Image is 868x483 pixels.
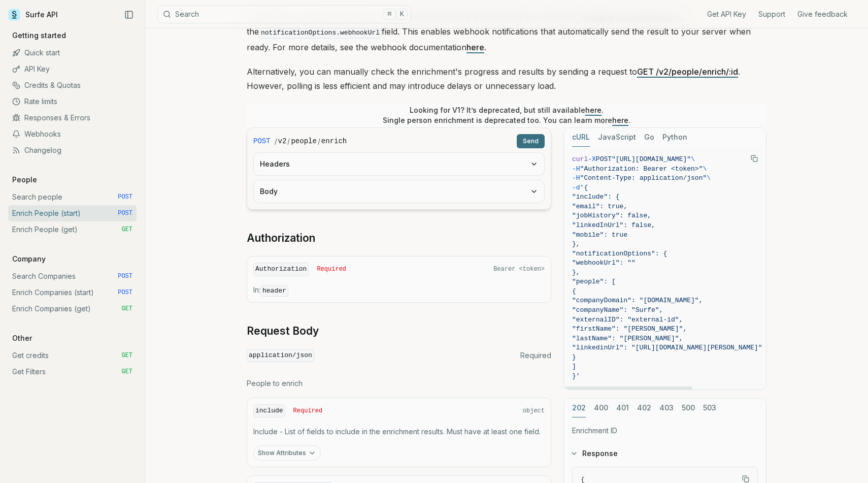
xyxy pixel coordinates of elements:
[758,9,785,19] a: Support
[247,10,766,54] p: Enrichment runs asynchronously. To be notified when the enrichments are complete, we using the fi...
[707,9,746,19] a: Get API Key
[594,399,608,417] button: 400
[564,440,766,467] button: Response
[8,301,137,317] a: Enrich Companies (get) GET
[247,324,319,338] a: Request Body
[572,221,655,229] span: "linkedInUrl": false,
[157,5,411,23] button: Search⌘K
[8,45,137,61] a: Quick start
[662,128,687,147] button: Python
[517,134,545,148] button: Send
[572,335,683,342] span: "lastName": "[PERSON_NAME]",
[247,231,315,245] a: Authorization
[275,136,277,146] span: /
[703,165,707,173] span: \
[572,165,580,173] span: -H
[703,399,716,417] button: 503
[8,175,41,185] p: People
[8,77,137,93] a: Credits & Quotas
[291,136,316,146] code: people
[572,231,627,239] span: "mobile": true
[580,174,707,182] span: "Content-Type: application/json"
[691,155,695,163] span: \
[572,287,576,295] span: {
[118,209,132,217] span: POST
[572,353,576,361] span: }
[121,7,137,22] button: Collapse Sidebar
[8,61,137,77] a: API Key
[585,106,602,114] a: here
[8,7,58,22] a: Surfe API
[259,27,382,39] code: notificationOptions.webhookUrl
[572,372,580,380] span: }'
[8,189,137,205] a: Search people POST
[247,349,314,363] code: application/json
[383,105,630,125] p: Looking for V1? It’s deprecated, but still available . Single person enrichment is deprecated too...
[8,284,137,301] a: Enrich Companies (start) POST
[572,306,663,314] span: "companyName": "Surfe",
[384,9,395,20] kbd: ⌘
[8,347,137,364] a: Get credits GET
[247,378,551,389] p: People to enrich
[616,399,629,417] button: 401
[572,193,620,201] span: "include": {
[8,268,137,284] a: Search Companies POST
[287,136,290,146] span: /
[8,30,70,41] p: Getting started
[253,285,545,296] p: In:
[253,404,285,418] code: include
[572,316,683,324] span: "externalID": "external-id",
[520,350,551,361] span: Required
[121,368,132,376] span: GET
[612,155,691,163] span: "[URL][DOMAIN_NAME]"
[254,153,544,175] button: Headers
[580,184,588,191] span: '{
[523,407,545,415] span: object
[260,285,288,297] code: header
[572,426,758,436] p: Enrichment ID
[121,226,132,234] span: GET
[572,297,703,304] span: "companyDomain": "[DOMAIN_NAME]",
[572,344,762,351] span: "linkedinUrl": "[URL][DOMAIN_NAME][PERSON_NAME]"
[8,205,137,221] a: Enrich People (start) POST
[8,221,137,238] a: Enrich People (get) GET
[8,333,36,343] p: Other
[572,155,588,163] span: curl
[317,265,346,273] span: Required
[572,128,590,147] button: cURL
[293,407,323,415] span: Required
[118,193,132,201] span: POST
[572,174,580,182] span: -H
[8,364,137,380] a: Get Filters GET
[321,136,347,146] code: enrich
[572,240,580,248] span: },
[572,212,651,219] span: "jobHistory": false,
[247,65,766,93] p: Alternatively, you can manually check the enrichment's progress and results by sending a request ...
[707,174,711,182] span: \
[8,254,50,264] p: Company
[121,351,132,360] span: GET
[253,136,271,146] span: POST
[118,272,132,280] span: POST
[596,155,612,163] span: POST
[118,288,132,297] span: POST
[637,67,738,77] a: GET /v2/people/enrich/:id
[572,259,636,267] span: "webhookUrl": ""
[747,151,762,166] button: Copy Text
[644,128,654,147] button: Go
[253,445,321,461] button: Show Attributes
[637,399,651,417] button: 402
[580,165,703,173] span: "Authorization: Bearer <token>"
[278,136,287,146] code: v2
[682,399,695,417] button: 500
[466,42,484,52] a: here
[598,128,636,147] button: JavaScript
[572,184,580,191] span: -d
[396,9,408,20] kbd: K
[588,155,596,163] span: -X
[572,325,687,333] span: "firstName": "[PERSON_NAME]",
[254,180,544,203] button: Body
[612,116,628,124] a: here
[572,363,576,370] span: ]
[659,399,674,417] button: 403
